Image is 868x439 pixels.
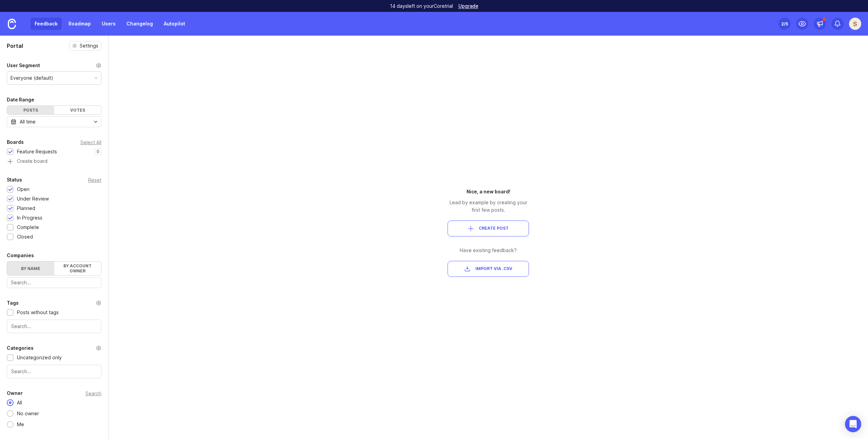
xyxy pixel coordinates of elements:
label: By name [7,262,54,275]
label: By account owner [54,262,101,275]
div: Tags [7,299,19,307]
div: Open Intercom Messenger [845,416,861,432]
div: In Progress [17,214,42,222]
div: Date Range [7,96,34,104]
div: Lead by example by creating your first few posts. [448,199,529,214]
div: Closed [17,233,33,241]
input: Search... [11,323,97,330]
div: Complete [17,224,39,231]
div: Under Review [17,195,49,203]
svg: toggle icon [90,119,101,125]
div: Planned [17,205,35,212]
div: User Segment [7,61,40,70]
button: Create Post [448,221,529,236]
div: Posts without tags [17,309,59,316]
div: 2 /5 [781,19,788,28]
button: 2/5 [778,18,791,30]
span: Settings [80,42,98,49]
div: Status [7,176,22,184]
div: All [14,399,25,406]
div: Reset [88,178,101,182]
div: Feature Requests [17,148,57,155]
img: Canny Home [8,19,16,29]
a: Create board [7,159,101,165]
a: Autopilot [160,18,189,30]
button: Settings [69,41,101,51]
div: Uncategorized only [17,354,62,361]
div: Posts [7,106,54,114]
div: Nice, a new board! [448,188,529,195]
div: Companies [7,251,34,260]
a: Upgrade [458,4,478,8]
input: Search... [11,279,97,286]
input: Search... [11,368,97,375]
div: Search [85,392,101,395]
div: Boards [7,138,24,146]
span: Create Post [479,226,509,231]
div: Select All [80,140,101,144]
div: All time [20,118,36,126]
a: Users [98,18,120,30]
h1: Portal [7,42,23,50]
a: Roadmap [64,18,95,30]
div: Everyone (default) [11,74,53,82]
div: Votes [54,106,101,114]
div: Have existing feedback? [448,247,529,254]
div: Open [17,186,29,193]
span: Import via .csv [475,266,512,272]
button: Import via .csv [448,261,529,277]
div: No owner [14,410,42,417]
p: 14 days left on your Core trial [390,3,453,9]
button: S [849,18,861,30]
div: Me [14,421,27,428]
div: Owner [7,389,23,397]
a: Changelog [122,18,157,30]
div: Categories [7,344,34,352]
p: 0 [97,149,99,154]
